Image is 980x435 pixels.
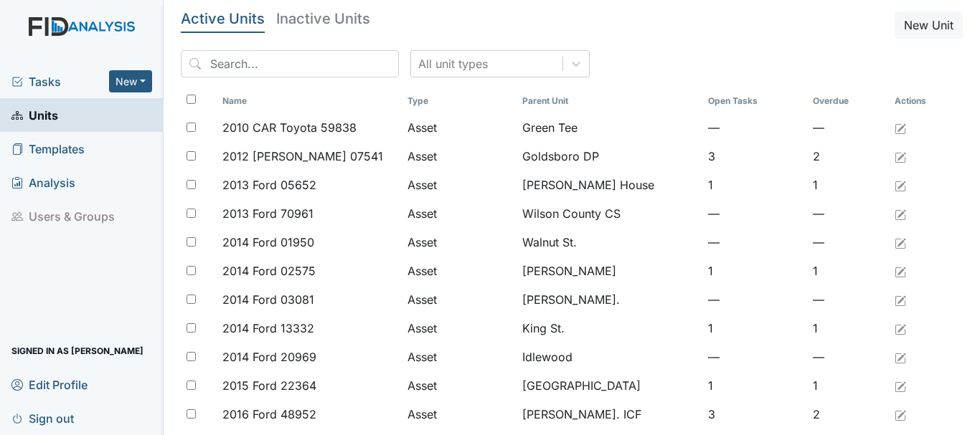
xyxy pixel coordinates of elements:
[517,343,702,371] td: Idlewood
[702,171,807,199] td: 1
[517,199,702,228] td: Wilson County CS
[517,113,702,142] td: Green Tee
[217,89,402,113] th: Toggle SortBy
[807,400,889,429] td: 2
[895,320,906,337] a: Edit
[11,373,88,396] span: Edit Profile
[222,320,314,337] span: 2014 Ford 13332
[517,285,702,314] td: [PERSON_NAME].
[222,205,314,222] span: 2013 Ford 70961
[702,113,807,142] td: —
[402,228,517,257] td: Asset
[517,142,702,171] td: Goldsboro DP
[402,142,517,171] td: Asset
[895,11,963,39] button: New Unit
[402,257,517,285] td: Asset
[222,291,314,308] span: 2014 Ford 03081
[11,171,75,193] span: Analysis
[222,348,316,365] span: 2014 Ford 20969
[11,138,85,160] span: Templates
[11,104,58,126] span: Units
[895,262,906,279] a: Edit
[109,70,152,92] button: New
[895,205,906,222] a: Edit
[702,400,807,429] td: 3
[702,228,807,257] td: —
[702,142,807,171] td: 3
[402,371,517,400] td: Asset
[702,343,807,371] td: —
[895,348,906,365] a: Edit
[895,291,906,308] a: Edit
[402,285,517,314] td: Asset
[517,228,702,257] td: Walnut St.
[807,285,889,314] td: —
[895,176,906,193] a: Edit
[702,199,807,228] td: —
[222,119,357,136] span: 2010 CAR Toyota 59838
[807,228,889,257] td: —
[402,314,517,343] td: Asset
[222,406,316,423] span: 2016 Ford 48952
[222,377,316,394] span: 2015 Ford 22364
[402,199,517,228] td: Asset
[402,171,517,199] td: Asset
[11,73,109,90] a: Tasks
[222,234,314,251] span: 2014 Ford 01950
[418,55,488,72] div: All unit types
[807,314,889,343] td: 1
[702,314,807,343] td: 1
[517,400,702,429] td: [PERSON_NAME]. ICF
[895,377,906,394] a: Edit
[402,343,517,371] td: Asset
[895,234,906,251] a: Edit
[11,407,74,429] span: Sign out
[222,176,316,193] span: 2013 Ford 05652
[402,400,517,429] td: Asset
[807,171,889,199] td: 1
[702,89,807,113] th: Toggle SortBy
[517,89,702,113] th: Toggle SortBy
[807,89,889,113] th: Toggle SortBy
[517,257,702,285] td: [PERSON_NAME]
[895,119,906,136] a: Edit
[702,285,807,314] td: —
[807,113,889,142] td: —
[276,11,370,26] h5: Inactive Units
[517,314,702,343] td: King St.
[807,371,889,400] td: 1
[895,148,906,165] a: Edit
[517,171,702,199] td: [PERSON_NAME] House
[889,89,961,113] th: Actions
[187,95,196,104] input: Toggle All Rows Selected
[807,257,889,285] td: 1
[807,199,889,228] td: —
[517,371,702,400] td: [GEOGRAPHIC_DATA]
[11,340,143,362] span: Signed in as [PERSON_NAME]
[807,142,889,171] td: 2
[702,371,807,400] td: 1
[222,148,383,165] span: 2012 [PERSON_NAME] 07541
[402,113,517,142] td: Asset
[181,50,399,77] input: Search...
[181,11,265,26] h5: Active Units
[402,89,517,113] th: Toggle SortBy
[222,262,316,279] span: 2014 Ford 02575
[807,343,889,371] td: —
[702,257,807,285] td: 1
[895,406,906,423] a: Edit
